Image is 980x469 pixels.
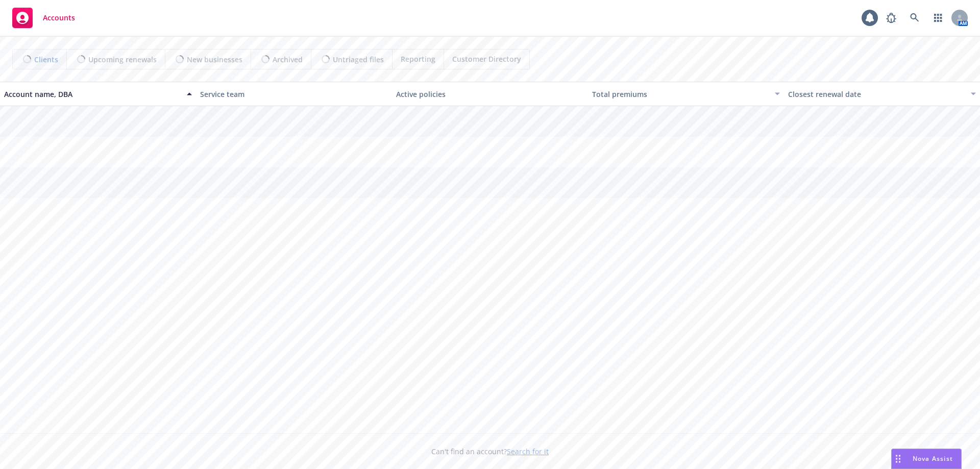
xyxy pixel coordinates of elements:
[187,54,242,65] span: New businesses
[892,449,904,468] div: Drag to move
[904,8,925,28] a: Search
[928,8,948,28] a: Switch app
[43,14,75,22] span: Accounts
[88,54,157,65] span: Upcoming renewals
[401,54,435,64] span: Reporting
[431,446,549,457] span: Can't find an account?
[392,82,588,106] button: Active policies
[452,54,521,64] span: Customer Directory
[8,4,79,32] a: Accounts
[196,82,392,106] button: Service team
[333,54,384,65] span: Untriaged files
[784,82,980,106] button: Closest renewal date
[4,89,181,100] div: Account name, DBA
[891,449,962,469] button: Nova Assist
[396,89,584,100] div: Active policies
[273,54,303,65] span: Archived
[592,89,769,100] div: Total premiums
[34,54,58,65] span: Clients
[200,89,388,100] div: Service team
[507,447,549,456] a: Search for it
[588,82,784,106] button: Total premiums
[881,8,901,28] a: Report a Bug
[913,454,953,463] span: Nova Assist
[788,89,965,100] div: Closest renewal date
